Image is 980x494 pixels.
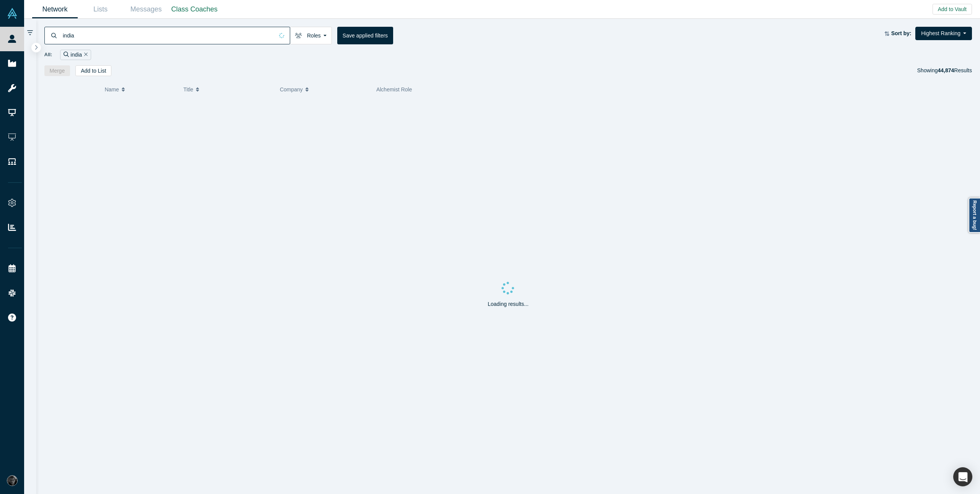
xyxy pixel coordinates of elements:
a: Messages [123,0,169,18]
input: Search by name, title, company, summary, expertise, investment criteria or topics of focus [62,26,274,44]
span: All: [44,51,52,58]
a: Report a bug! [969,198,980,233]
span: Name [105,81,119,97]
button: Save applied filters [337,27,393,44]
button: Add to Vault [933,4,972,15]
a: Lists [78,0,123,18]
span: Alchemist Role [376,86,412,93]
div: india [60,50,91,60]
button: Add to List [75,65,111,76]
button: Remove Filter [82,50,88,59]
button: Company [280,81,368,97]
span: Title [183,81,193,97]
button: Highest Ranking [915,27,972,40]
span: Company [280,81,303,97]
div: Showing [917,65,972,76]
strong: Sort by: [891,30,911,36]
p: Loading results... [488,300,529,308]
img: Rami Chousein's Account [7,475,18,486]
button: Title [183,81,272,97]
img: Alchemist Vault Logo [7,8,18,19]
a: Network [32,0,78,18]
strong: 44,874 [938,67,954,73]
a: Class Coaches [169,0,220,18]
button: Roles [290,27,332,44]
button: Name [105,81,175,97]
span: Results [938,67,972,73]
button: Merge [44,65,70,76]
